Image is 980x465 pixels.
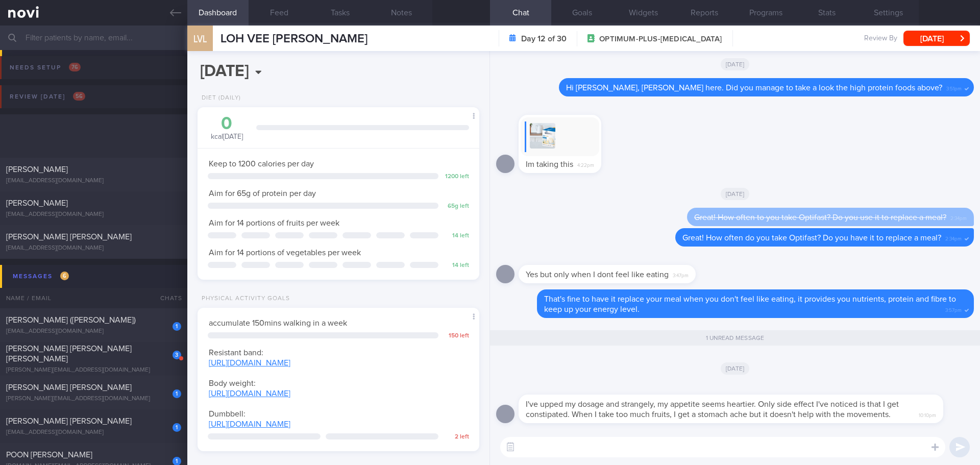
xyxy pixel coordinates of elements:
[721,58,750,70] span: [DATE]
[6,165,68,174] span: [PERSON_NAME]
[173,351,181,359] div: 3
[60,272,69,280] span: 6
[209,379,256,387] span: Body weight:
[444,332,469,340] div: 150 left
[173,389,181,398] div: 1
[7,90,88,104] div: Review [DATE]
[566,84,942,92] span: Hi [PERSON_NAME], [PERSON_NAME] here. Did you manage to take a look the high protein foods above?
[444,173,469,181] div: 1200 left
[209,420,290,428] a: [URL][DOMAIN_NAME]
[526,160,573,168] span: Im taking this
[209,410,246,418] span: Dumbbell:
[6,366,181,374] div: [PERSON_NAME][EMAIL_ADDRESS][DOMAIN_NAME]
[198,94,241,102] div: Diet (Daily)
[530,123,555,149] img: Replying to photo by
[220,33,367,45] span: LOH VEE [PERSON_NAME]
[6,328,181,335] div: [EMAIL_ADDRESS][DOMAIN_NAME]
[444,262,469,270] div: 14 left
[6,417,132,425] span: [PERSON_NAME] [PERSON_NAME]
[209,160,314,168] span: Keep to 1200 calories per day
[146,288,187,308] div: Chats
[903,31,970,46] button: [DATE]
[864,34,897,43] span: Review By
[444,232,469,240] div: 14 left
[544,295,956,313] span: That's fine to have it replace your meal when you don't feel like eating, it provides you nutrien...
[6,451,92,459] span: POON [PERSON_NAME]
[6,199,68,207] span: [PERSON_NAME]
[209,359,290,367] a: [URL][DOMAIN_NAME]
[526,271,669,279] span: Yes but only when I dont feel like eating
[73,92,85,101] span: 56
[673,270,689,279] span: 3:47pm
[7,61,83,75] div: Needs setup
[209,249,361,257] span: Aim for 14 portions of vegetables per week
[209,189,316,198] span: Aim for 65g of protein per day
[6,316,136,324] span: [PERSON_NAME] ([PERSON_NAME])
[185,19,215,59] div: LVL
[209,219,339,227] span: Aim for 14 portions of fruits per week
[682,234,941,242] span: Great! How often do you take Optifast? Do you have it to replace a meal?
[6,383,132,391] span: [PERSON_NAME] [PERSON_NAME]
[69,63,81,71] span: 76
[173,322,181,331] div: 1
[694,213,946,222] span: Great! How often to you take Optifast? Do you use it to replace a meal?
[599,34,722,44] span: OPTIMUM-PLUS-[MEDICAL_DATA]
[208,115,246,142] div: kcal [DATE]
[526,400,899,419] span: I've upped my dosage and strangely, my appetite seems heartier. Only side effect I've noticed is ...
[444,203,469,210] div: 65 g left
[6,211,181,218] div: [EMAIL_ADDRESS][DOMAIN_NAME]
[208,115,246,133] div: 0
[6,429,181,436] div: [EMAIL_ADDRESS][DOMAIN_NAME]
[945,233,962,242] span: 2:34pm
[173,423,181,432] div: 1
[198,295,290,303] div: Physical Activity Goals
[521,34,567,44] strong: Day 12 of 30
[444,433,469,441] div: 2 left
[950,212,967,222] span: 2:34pm
[945,304,962,314] span: 3:57pm
[209,319,347,327] span: accumulate 150mins walking in a week
[721,362,750,375] span: [DATE]
[6,177,181,185] div: [EMAIL_ADDRESS][DOMAIN_NAME]
[946,83,962,92] span: 3:51pm
[209,389,290,398] a: [URL][DOMAIN_NAME]
[6,345,132,363] span: [PERSON_NAME] [PERSON_NAME] [PERSON_NAME]
[6,233,132,241] span: [PERSON_NAME] [PERSON_NAME]
[919,409,936,419] span: 10:10pm
[6,395,181,403] div: [PERSON_NAME][EMAIL_ADDRESS][DOMAIN_NAME]
[10,270,71,283] div: Messages
[209,349,263,357] span: Resistant band:
[6,244,181,252] div: [EMAIL_ADDRESS][DOMAIN_NAME]
[577,159,594,169] span: 4:22pm
[721,188,750,200] span: [DATE]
